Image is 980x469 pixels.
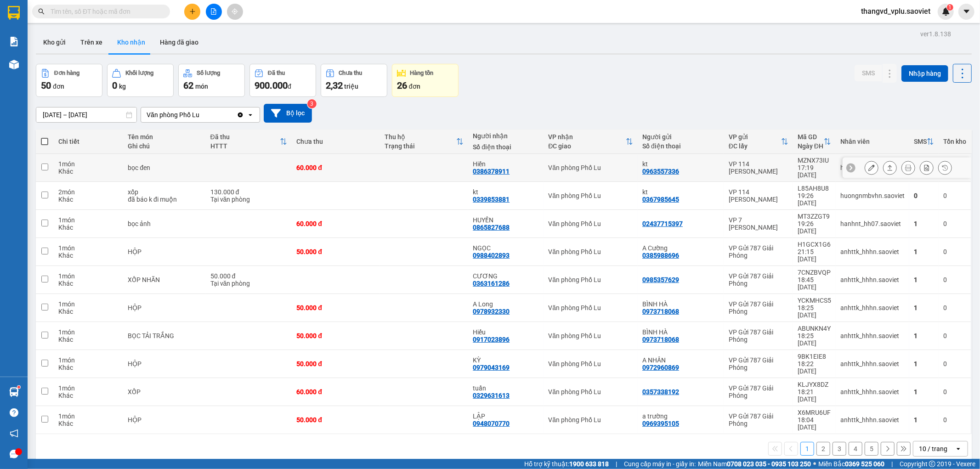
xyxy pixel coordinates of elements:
div: HTTT [210,142,280,150]
div: huongnmbvhn.saoviet [840,164,905,171]
div: Số điện thoại [473,143,539,151]
span: Miền Bắc [818,459,884,469]
div: 1 món [58,412,119,420]
div: Khác [58,392,119,399]
img: logo-vxr [8,6,20,20]
input: Selected Văn phòng Phố Lu. [200,110,201,119]
span: 1 [948,4,952,11]
div: Văn phòng Phố Lu [549,276,634,283]
div: VP Gửi 787 Giải Phóng [729,300,788,315]
div: Mã GD [798,133,824,141]
div: X6MRU6UF [798,409,831,416]
button: 3 [833,442,846,456]
strong: 0708 023 035 - 0935 103 250 [727,460,811,468]
div: tuấn [473,384,539,392]
div: Văn phòng Phố Lu [147,110,199,119]
div: 1 [914,304,934,311]
div: Khác [58,280,119,287]
span: Hỗ trợ kỹ thuật: [524,459,609,469]
div: 50.000 đ [296,248,375,255]
button: Chưa thu2,32 triệu [321,64,387,97]
button: Hàng tồn26đơn [392,64,459,97]
button: 1 [800,442,814,456]
div: 0865827688 [473,224,510,231]
div: VP 114 [PERSON_NAME] [729,160,788,175]
div: VP Gửi 787 Giải Phóng [729,412,788,427]
div: Hiền [473,160,539,168]
div: 1 món [58,328,119,336]
div: anhttk_hhhn.saoviet [840,304,905,311]
div: Văn phòng Phố Lu [549,416,634,424]
div: 0979043169 [473,364,510,371]
div: Văn phòng Phố Lu [549,248,634,255]
div: 21:15 [DATE] [798,248,831,263]
div: Tại văn phòng [210,196,288,203]
div: anhttk_hhhn.saoviet [840,388,905,396]
span: aim [232,8,238,15]
div: bọc đen [128,164,201,171]
div: Khác [58,252,119,259]
div: VP Gửi 787 Giải Phóng [729,384,788,399]
th: Toggle SortBy [206,130,292,154]
div: 0 [943,276,966,283]
div: Chưa thu [339,70,363,76]
div: A Cường [642,244,719,252]
span: đơn [53,83,64,90]
span: 62 [183,80,193,91]
button: Trên xe [73,31,110,53]
div: Tại văn phòng [210,280,288,287]
div: MZNX73IU [798,157,831,164]
svg: open [955,445,962,452]
input: Select a date range. [36,107,136,122]
div: A Long [473,300,539,308]
div: Trạng thái [385,142,456,150]
div: BỌC TẢI TRẮNG [128,332,201,339]
div: NGỌC [473,244,539,252]
div: 0363161286 [473,280,510,287]
button: Số lượng62món [178,64,245,97]
div: 1 món [58,356,119,364]
div: 0 [943,304,966,311]
div: 1 [914,416,934,424]
span: ⚪️ [813,462,816,466]
div: Khác [58,224,119,231]
div: kt [473,188,539,196]
button: file-add [206,4,222,20]
div: Ngày ĐH [798,142,824,150]
sup: 1 [17,386,20,389]
div: 19:26 [DATE] [798,220,831,235]
span: 900.000 [255,80,288,91]
div: 1 [914,248,934,255]
th: Toggle SortBy [380,130,468,154]
div: Khác [58,196,119,203]
div: Đơn hàng [54,70,79,76]
button: Kho gửi [36,31,73,53]
div: 0963557336 [642,168,679,175]
th: Toggle SortBy [909,130,939,154]
div: 7CNZBVQP [798,269,831,276]
button: 2 [816,442,830,456]
div: 0339853881 [473,196,510,203]
div: VP Gửi 787 Giải Phóng [729,272,788,287]
div: KỲ [473,356,539,364]
div: VP 114 [PERSON_NAME] [729,188,788,203]
div: LẬP [473,412,539,420]
span: 26 [397,80,407,91]
span: Cung cấp máy in - giấy in: [624,459,696,469]
div: L85AH8U8 [798,185,831,192]
div: 18:25 [DATE] [798,332,831,347]
div: Tên món [128,133,201,141]
div: XỐP NHÃN [128,276,201,283]
button: aim [227,4,243,20]
div: 1 món [58,384,119,392]
div: HỘP [128,248,201,255]
div: 50.000 đ [296,332,375,339]
button: Khối lượng0kg [107,64,174,97]
div: anhttk_hhhn.saoviet [840,248,905,255]
div: XỐP [128,388,201,396]
th: Toggle SortBy [544,130,638,154]
th: Toggle SortBy [724,130,793,154]
div: Sửa đơn hàng [865,161,878,175]
div: Khác [58,420,119,427]
div: KLJYX8DZ [798,381,831,388]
